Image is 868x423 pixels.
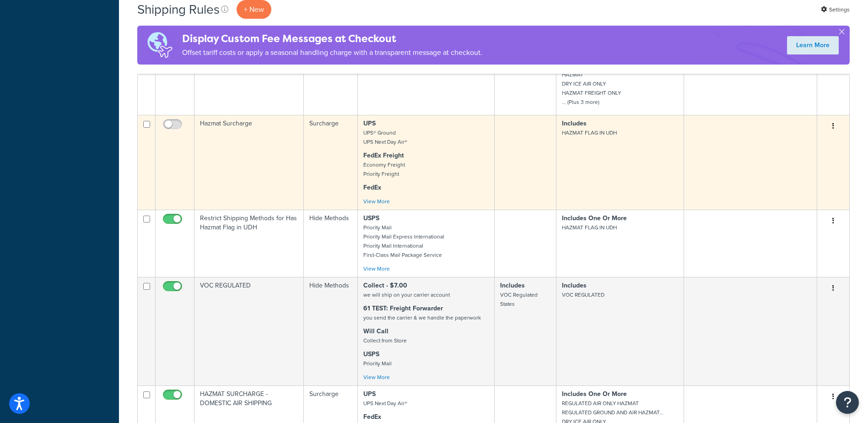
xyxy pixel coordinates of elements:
strong: Includes [562,281,587,290]
strong: FedEx [363,412,381,422]
td: Hide Methods [304,210,358,277]
small: Economy Freight Priority Freight [363,161,405,178]
small: you send the carrier & we handle the paperwork [363,314,481,322]
a: View More [363,265,390,273]
td: Restrict Shipping Methods for Has Hazmat Flag in UDH [194,210,304,277]
strong: FedEx [363,183,381,192]
strong: USPS [363,213,379,223]
td: Surcharge [304,48,358,115]
strong: USPS [363,349,379,359]
button: Open Resource Center [836,391,859,414]
img: duties-banner-06bc72dcb5fe05cb3f9472aba00be2ae8eb53ab6f0d8bb03d382ba314ac3c341.png [137,26,182,65]
a: Learn More [787,36,839,54]
td: Freight Forward International [194,48,304,115]
td: VOC REGULATED [194,277,304,385]
a: Settings [821,3,850,16]
strong: Will Call [363,326,388,336]
strong: Collect - $7.00 [363,281,407,290]
small: VOC REGULATED [562,291,604,299]
small: HAZMAT FLAG IN UDH [562,223,617,232]
h4: Display Custom Fee Messages at Checkout [182,31,482,46]
a: View More [363,197,390,206]
small: Priority Mail Priority Mail Express International Priority Mail International First-Class Mail Pa... [363,223,444,259]
h1: Shipping Rules [137,0,220,18]
strong: FedEx Freight [363,151,404,160]
strong: UPS [363,119,376,128]
strong: Includes [500,281,525,290]
strong: Includes One Or More [562,213,627,223]
td: Hide Methods [304,277,358,385]
td: Hazmat Surcharge [194,115,304,210]
strong: UPS [363,389,376,399]
small: we will ship on your carrier account [363,291,450,299]
small: HAZMAT FLAG IN UDH [562,129,617,137]
strong: 61 TEST: Freight Forwarder [363,304,443,313]
small: UPS® Ground UPS Next Day Air® [363,129,407,146]
strong: Includes One Or More [562,389,627,399]
a: View More [363,373,390,381]
p: Offset tariff costs or apply a seasonal handling charge with a transparent message at checkout. [182,46,482,59]
small: Priority Mail [363,359,392,368]
small: Collect from Store [363,336,407,345]
small: BAD HAZMAT HAZMAT DRY ICE AIR ONLY HAZMAT FREIGHT ONLY ... (Plus 3 more) [562,61,621,106]
td: Surcharge [304,115,358,210]
small: VOC Regulated States [500,291,538,308]
strong: Includes [562,119,587,128]
small: UPS Next Day Air® [363,399,407,407]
